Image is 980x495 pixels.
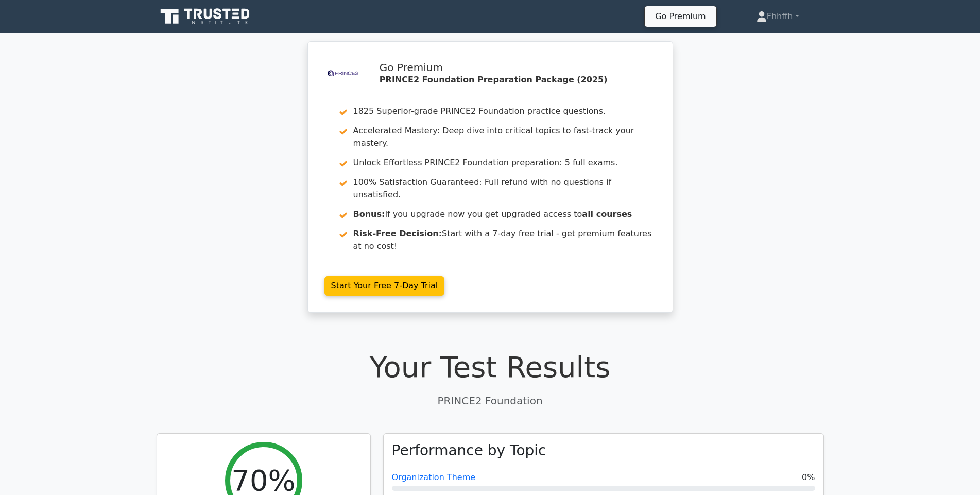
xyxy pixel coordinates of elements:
[157,393,824,408] p: PRINCE2 Foundation
[392,442,546,459] h3: Performance by Topic
[802,471,815,484] span: 0%
[392,472,476,482] a: Organization Theme
[324,276,445,296] a: Start Your Free 7-Day Trial
[732,6,824,27] a: Fhhffh
[157,350,824,384] h1: Your Test Results
[649,9,712,23] a: Go Premium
